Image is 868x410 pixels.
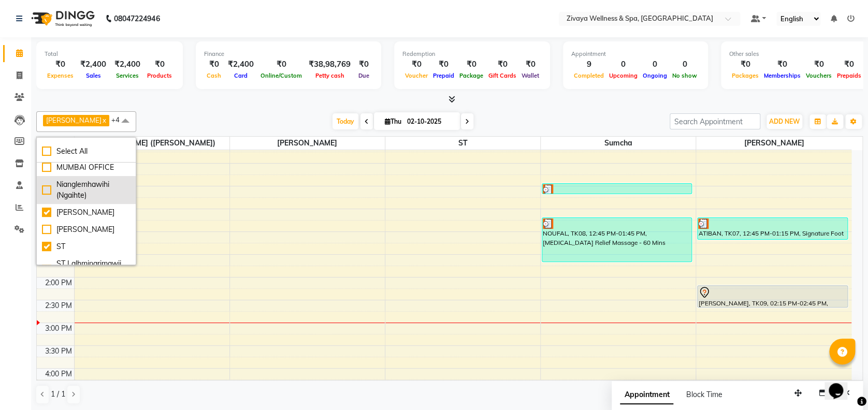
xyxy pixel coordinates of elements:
[51,389,65,400] span: 1 / 1
[571,58,606,70] div: 9
[834,58,864,70] div: ₹0
[686,390,722,399] span: Block Time
[42,179,131,201] div: Nianglemhawihi (Ngaihte)
[42,162,131,173] div: MUMBAI OFFICE
[43,346,74,357] div: 3:30 PM
[356,72,372,79] span: Due
[83,72,104,79] span: Sales
[305,58,355,70] div: ₹38,98,769
[834,72,864,79] span: Prepaids
[670,72,700,79] span: No show
[355,58,373,70] div: ₹0
[698,218,847,239] div: ATIBAN, TK07, 12:45 PM-01:15 PM, Signature Foot Massage - 30 Mins
[258,58,305,70] div: ₹0
[670,58,700,70] div: 0
[803,72,834,79] span: Vouchers
[542,184,691,194] div: Gaurav, TK06, 12:00 PM-12:15 PM, Neck and Shoulder Rub - 15 Mins
[430,72,457,79] span: Prepaid
[385,137,540,150] span: ST
[698,286,847,307] div: [PERSON_NAME], TK09, 02:15 PM-02:45 PM, Signature Foot Massage - 30 Mins
[204,50,373,58] div: Finance
[824,369,858,400] iframe: chat widget
[640,58,670,70] div: 0
[204,58,224,70] div: ₹0
[761,72,803,79] span: Memberships
[332,113,358,129] span: Today
[571,50,700,58] div: Appointment
[382,118,404,125] span: Thu
[761,58,803,70] div: ₹0
[803,58,834,70] div: ₹0
[43,277,74,288] div: 2:00 PM
[43,369,74,379] div: 4:00 PM
[114,4,160,33] b: 08047224946
[43,300,74,311] div: 2:30 PM
[144,72,175,79] span: Products
[42,146,131,157] div: Select All
[606,58,640,70] div: 0
[76,58,110,70] div: ₹2,400
[729,58,761,70] div: ₹0
[486,72,519,79] span: Gift Cards
[486,58,519,70] div: ₹0
[113,72,141,79] span: Services
[541,137,696,150] span: Sumcha
[230,137,385,150] span: [PERSON_NAME]
[404,114,456,129] input: 2025-10-02
[224,58,258,70] div: ₹2,400
[111,115,127,124] span: +4
[457,72,486,79] span: Package
[75,137,229,150] span: [PERSON_NAME] ([PERSON_NAME])
[42,241,131,252] div: ST
[729,72,761,79] span: Packages
[102,116,106,124] a: x
[430,58,457,70] div: ₹0
[45,72,76,79] span: Expenses
[519,72,542,79] span: Wallet
[571,72,606,79] span: Completed
[402,58,430,70] div: ₹0
[519,58,542,70] div: ₹0
[45,58,76,70] div: ₹0
[232,72,250,79] span: Card
[457,58,486,70] div: ₹0
[670,113,760,129] input: Search Appointment
[204,72,224,79] span: Cash
[766,114,802,129] button: ADD NEW
[542,218,691,261] div: NOUFAL, TK08, 12:45 PM-01:45 PM, [MEDICAL_DATA] Relief Massage - 60 Mins
[45,50,175,58] div: Total
[402,50,542,58] div: Redemption
[620,386,673,404] span: Appointment
[313,72,347,79] span: Petty cash
[402,72,430,79] span: Voucher
[110,58,144,70] div: ₹2,400
[37,137,74,148] div: Therapist
[46,116,102,124] span: [PERSON_NAME]
[43,323,74,334] div: 3:00 PM
[696,137,851,150] span: [PERSON_NAME]
[606,72,640,79] span: Upcoming
[42,207,131,218] div: [PERSON_NAME]
[258,72,305,79] span: Online/Custom
[640,72,670,79] span: Ongoing
[42,258,131,280] div: ST Lalhmingrimawii (Mawi)
[769,118,800,125] span: ADD NEW
[26,4,97,33] img: logo
[42,224,131,235] div: [PERSON_NAME]
[144,58,175,70] div: ₹0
